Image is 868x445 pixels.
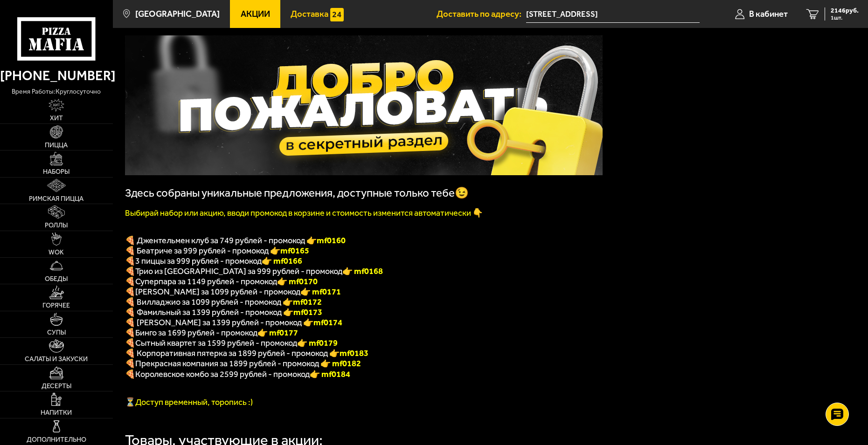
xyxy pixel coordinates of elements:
[45,142,68,149] span: Пицца
[125,297,322,307] span: 🍕 Вилладжио за 1099 рублей - промокод 👉
[342,266,383,276] font: 👉 mf0168
[437,10,526,19] span: Доставить по адресу:
[25,356,88,363] span: Салаты и закуски
[125,266,135,276] font: 🍕
[293,297,322,307] b: mf0172
[50,115,63,122] span: Хит
[340,348,368,358] b: mf0183
[831,15,859,21] span: 1 шт.
[125,276,135,287] font: 🍕
[125,348,368,358] span: 🍕 Корпоративная пятерка за 1899 рублей - промокод 👉
[135,256,262,266] span: 3 пиццы за 999 рублей - промокод
[135,276,277,287] span: Суперпара за 1149 рублей - промокод
[43,169,69,175] span: Наборы
[320,358,361,369] font: 👉 mf0182
[293,307,322,317] b: mf0173
[313,317,342,328] b: mf0174
[135,10,220,19] span: [GEOGRAPHIC_DATA]
[135,287,300,297] span: [PERSON_NAME] за 1099 рублей - промокод
[125,256,135,266] font: 🍕
[310,369,350,379] font: 👉 mf0184
[280,246,309,256] b: mf0165
[125,397,253,407] span: ⏳Доступ временный, торопись :)
[831,7,859,14] span: 2146 руб.
[49,249,64,256] span: WOK
[135,358,320,369] span: Прекрасная компания за 1899 рублей - промокод
[27,437,86,443] span: Дополнительно
[300,287,341,297] b: 👉 mf0171
[135,266,342,276] span: Трио из [GEOGRAPHIC_DATA] за 999 рублей - промокод
[125,317,342,328] span: 🍕 [PERSON_NAME] за 1399 рублей - промокод 👉
[125,307,322,317] span: 🍕 Фамильный за 1399 рублей - промокод 👉
[125,246,309,256] span: 🍕 Беатриче за 999 рублей - промокод 👉
[45,222,68,229] span: Роллы
[29,196,83,202] span: Римская пицца
[125,287,135,297] b: 🍕
[291,10,328,19] span: Доставка
[125,208,483,218] font: Выбирай набор или акцию, вводи промокод в корзине и стоимость изменится автоматически 👇
[125,369,135,379] font: 🍕
[135,338,297,348] span: Сытный квартет за 1599 рублей - промокод
[125,328,135,338] b: 🍕
[297,338,338,348] b: 👉 mf0179
[526,6,700,23] span: улица Белы Куна, 22к4
[125,35,603,175] img: 1024x1024
[330,8,344,21] img: 15daf4d41897b9f0e9f617042186c801.svg
[45,276,68,282] span: Обеды
[41,410,72,416] span: Напитки
[125,186,469,199] span: Здесь собраны уникальные предложения, доступные только тебе😉
[125,358,135,369] font: 🍕
[257,328,298,338] b: 👉 mf0177
[262,256,302,266] font: 👉 mf0166
[526,6,700,23] input: Ваш адрес доставки
[749,10,788,19] span: В кабинет
[135,369,310,379] span: Королевское комбо за 2599 рублей - промокод
[125,235,346,246] span: 🍕 Джентельмен клуб за 749 рублей - промокод 👉
[241,10,270,19] span: Акции
[125,338,135,348] b: 🍕
[317,235,346,246] b: mf0160
[277,276,318,287] font: 👉 mf0170
[42,302,70,309] span: Горячее
[135,328,257,338] span: Бинго за 1699 рублей - промокод
[42,383,71,390] span: Десерты
[47,329,66,336] span: Супы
